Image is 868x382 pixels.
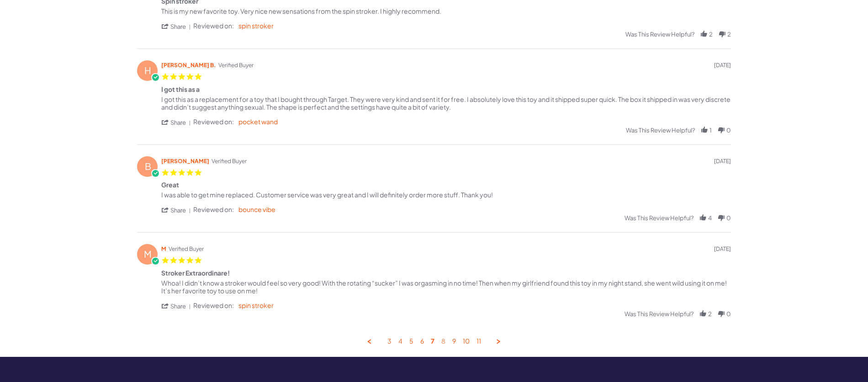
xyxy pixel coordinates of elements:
a: bounce vibe [238,205,275,213]
a: Goto Page 6 [420,337,424,346]
span: Was this review helpful? [625,214,693,222]
span: share [161,118,193,126]
span: review date 02/20/25 [714,157,731,165]
span: M [138,250,158,258]
span: Verified Buyer [212,157,247,165]
span: share [161,22,193,30]
div: Great [161,181,179,191]
div: vote down Review by Holt B. on 21 Feb 2025 [717,126,725,134]
div: vote up Review by Ron J. on 3 Mar 2025 [700,30,708,38]
span: [PERSON_NAME] [161,157,209,165]
a: Goto Page 8 [441,337,445,346]
span: Was this review helpful? [625,310,693,318]
span: Verified Buyer [218,61,254,69]
span: 0 [726,214,731,222]
div: I got this as a replacement for a toy that I bought through Target. They were very kind and sent ... [161,95,730,111]
span: Was this review helpful? [625,31,694,38]
div: Stroker Extraordinare! [161,269,230,279]
span: review date 02/19/25 [714,245,731,253]
a: spin stroker [238,301,274,309]
a: Next Page [495,337,503,346]
span: 4 [708,214,712,222]
div: vote down Review by Ron J. on 3 Mar 2025 [718,30,726,38]
a: spin stroker [238,21,274,30]
span: Reviewed on: [193,118,234,126]
div: vote up Review by Brianna S. on 20 Feb 2025 [699,213,707,222]
span: share [161,206,193,214]
div: This is my new favorite toy. Very nice new sensations from the spin stroker. I highly recommend. [161,7,441,15]
a: Goto Page 11 [476,337,481,346]
span: [PERSON_NAME] B. [161,61,216,69]
span: share [170,207,186,214]
div: I was able to get mine replaced. Customer service was very great and I will definitely order more... [161,191,493,199]
span: 2 [709,31,713,38]
a: Goto Page 3 [387,337,392,346]
span: share [170,23,186,31]
div: vote up Review by Holt B. on 21 Feb 2025 [700,126,709,134]
div: vote down Review by Brianna S. on 20 Feb 2025 [717,213,725,222]
span: 2 [708,310,712,318]
span: H [138,66,158,74]
div: vote down Review by M on 19 Feb 2025 [717,309,725,318]
nav: Browse next and previous reviews [137,337,731,346]
span: Reviewed on: [193,302,234,309]
span: Was this review helpful? [626,127,695,134]
span: B [138,162,158,170]
a: Goto Page 5 [409,337,413,346]
span: 0 [726,310,731,318]
div: vote up Review by M on 19 Feb 2025 [699,309,707,318]
a: Previous Page [365,337,374,346]
a: Goto Page 4 [398,337,402,346]
span: Verified Buyer [169,245,204,253]
span: 0 [726,127,731,134]
span: 1 [709,127,712,134]
a: Page 7, Current Page [431,337,434,346]
span: M [161,245,166,253]
span: share [170,302,186,310]
span: review date 02/21/25 [714,61,731,69]
span: Reviewed on: [193,206,234,213]
span: Reviewed on: [193,22,234,30]
a: Goto Page 10 [463,337,470,346]
div: Whoa! I didn’t know a stroker would feel so very good! With the rotating “sucker” I was orgasming... [161,279,727,295]
span: share [161,302,193,310]
a: Goto Page 9 [452,337,456,346]
a: pocket wand [238,117,278,126]
span: share [170,119,186,127]
div: I got this as a [161,85,200,95]
span: 2 [727,31,731,38]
